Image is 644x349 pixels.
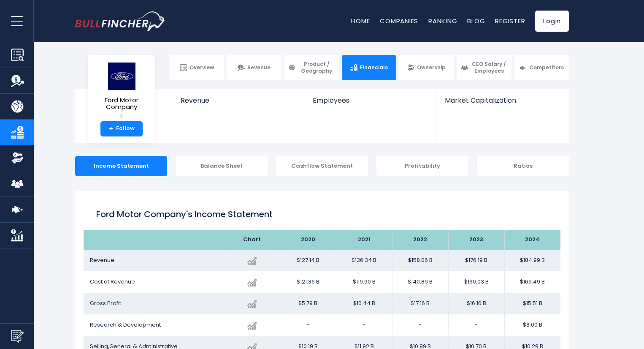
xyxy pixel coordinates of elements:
a: Ownership [399,55,454,80]
span: Employees [313,96,427,104]
span: Financials [360,64,388,71]
div: Cashflow Statement [276,156,368,176]
td: $140.89 B [392,271,448,293]
td: $184.99 B [504,250,560,271]
th: Chart [224,230,280,250]
a: Ford Motor Company F [94,62,149,121]
span: Ford Motor Company [95,97,149,111]
span: Competitors [529,64,564,71]
td: $17.16 B [392,293,448,314]
td: - [336,314,392,336]
td: - [448,314,504,336]
a: Financials [342,55,396,80]
a: Home [351,16,370,25]
a: CEO Salary / Employees [457,55,511,80]
td: $16.16 B [448,293,504,314]
th: 2020 [280,230,336,250]
th: 2022 [392,230,448,250]
a: Market Capitalization [436,89,568,119]
td: $158.06 B [392,250,448,271]
span: CEO Salary / Employees [471,61,508,74]
a: Login [535,11,569,32]
a: Blog [467,16,485,25]
small: F [95,113,149,120]
div: Income Statement [75,156,167,176]
td: $119.90 B [336,271,392,293]
strong: + [109,125,113,133]
img: Ownership [11,152,24,164]
span: Revenue [247,64,271,71]
h1: Ford Motor Company's Income Statement [96,208,548,221]
td: $169.49 B [504,271,560,293]
a: Overview [170,55,224,80]
th: 2024 [504,230,560,250]
td: $15.51 B [504,293,560,314]
a: Revenue [172,89,304,119]
td: $121.36 B [280,271,336,293]
span: Research & Development [90,321,161,329]
span: Cost of Revenue [90,278,135,286]
span: Market Capitalization [445,96,560,104]
th: 2021 [336,230,392,250]
div: Balance Sheet [176,156,268,176]
span: Gross Profit [90,299,121,307]
th: 2023 [448,230,504,250]
a: Product / Geography [284,55,339,80]
div: Profitability [376,156,468,176]
a: Ranking [428,16,457,25]
img: bullfincher logo [75,11,166,31]
td: - [392,314,448,336]
a: +Follow [100,121,143,136]
span: Ownership [417,64,446,71]
a: Companies [380,16,418,25]
span: Product / Geography [298,61,335,74]
td: $5.79 B [280,293,336,314]
div: Ratios [477,156,569,176]
td: $127.14 B [280,250,336,271]
a: Competitors [514,55,569,80]
td: $176.19 B [448,250,504,271]
span: Revenue [90,256,114,264]
td: $8.00 B [504,314,560,336]
a: Go to homepage [75,11,166,31]
a: Employees [304,89,436,119]
span: Revenue [181,96,296,104]
td: $16.44 B [336,293,392,314]
td: $160.03 B [448,271,504,293]
span: Overview [189,64,214,71]
td: $136.34 B [336,250,392,271]
a: Revenue [227,55,281,80]
td: - [280,314,336,336]
a: Register [495,16,525,25]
